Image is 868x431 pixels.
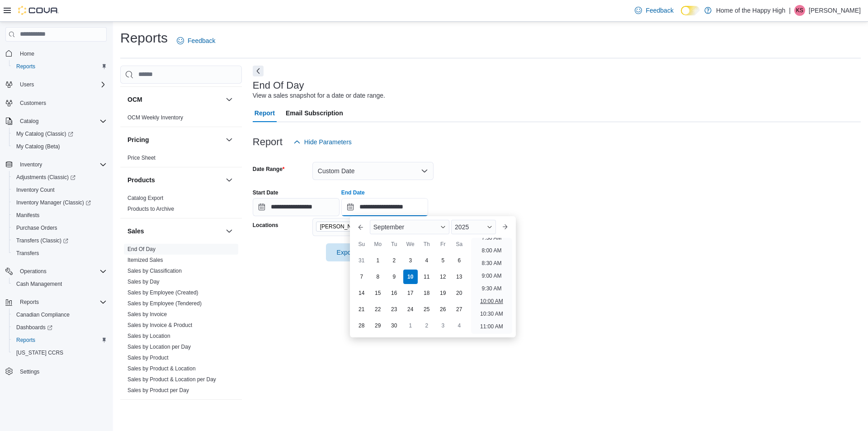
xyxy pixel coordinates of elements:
[420,270,434,284] div: day-11
[646,6,673,15] span: Feedback
[9,278,110,290] button: Cash Management
[127,322,192,329] span: Sales by Invoice & Product
[387,237,401,251] div: Tu
[13,172,79,183] a: Adjustments (Classic)
[9,247,110,260] button: Transfers
[120,112,242,127] div: OCM
[13,248,107,259] span: Transfers
[13,210,43,221] a: Manifests
[13,128,77,139] a: My Catalog (Classic)
[20,81,34,88] span: Users
[127,227,222,236] button: Sales
[13,197,94,208] a: Inventory Manager (Classic)
[16,297,107,308] span: Reports
[16,199,91,206] span: Inventory Manager (Classic)
[127,256,163,264] span: Itemized Sales
[9,171,110,184] a: Adjustments (Classic)
[452,286,467,300] div: day-20
[452,302,467,317] div: day-27
[127,195,163,201] a: Catalog Export
[127,194,163,202] span: Catalog Export
[420,253,434,268] div: day-4
[304,137,352,147] span: Hide Parameters
[354,252,467,334] div: September, 2025
[13,347,67,358] a: [US_STATE] CCRS
[16,212,39,219] span: Manifests
[9,128,110,140] a: My Catalog (Classic)
[13,61,107,72] span: Reports
[20,161,42,168] span: Inventory
[498,220,512,234] button: Next month
[16,159,107,170] span: Inventory
[16,186,55,194] span: Inventory Count
[127,311,167,317] a: Sales by Invoice
[716,5,785,16] p: Home of the Happy High
[478,270,505,281] li: 9:00 AM
[255,104,275,122] span: Report
[253,198,340,216] input: Press the down key to open a popover containing a calendar.
[224,175,235,185] button: Products
[127,300,202,307] span: Sales by Employee (Tendered)
[127,322,192,328] a: Sales by Invoice & Product
[420,318,434,333] div: day-2
[436,253,450,268] div: day-5
[476,296,507,307] li: 10:00 AM
[16,48,38,59] a: Home
[127,387,189,393] a: Sales by Product per Day
[452,237,467,251] div: Sa
[631,1,677,19] a: Feedback
[387,286,401,300] div: day-16
[16,336,35,344] span: Reports
[371,253,385,268] div: day-1
[16,280,62,288] span: Cash Management
[286,104,343,122] span: Email Subscription
[13,279,66,289] a: Cash Management
[403,302,418,317] div: day-24
[13,279,107,289] span: Cash Management
[354,270,369,284] div: day-7
[20,298,39,306] span: Reports
[452,253,467,268] div: day-6
[20,118,38,125] span: Catalog
[320,222,391,231] span: [PERSON_NAME] Mall - Fire & Flower
[127,279,160,285] a: Sales by Day
[16,311,70,318] span: Canadian Compliance
[403,270,418,284] div: day-10
[127,95,142,104] h3: OCM
[403,318,418,333] div: day-1
[316,222,402,232] span: Stettler - Stettler Mall - Fire & Flower
[16,266,107,277] span: Operations
[16,365,107,377] span: Settings
[16,250,39,257] span: Transfers
[16,130,73,137] span: My Catalog (Classic)
[326,243,377,261] button: Export
[354,237,369,251] div: Su
[2,265,110,278] button: Operations
[120,244,242,399] div: Sales
[127,135,222,144] button: Pricing
[253,189,278,196] label: Start Date
[16,366,43,377] a: Settings
[13,185,107,195] span: Inventory Count
[403,253,418,268] div: day-3
[127,278,160,285] span: Sales by Day
[9,222,110,234] button: Purchase Orders
[120,29,168,47] h1: Reports
[127,289,198,296] a: Sales by Employee (Created)
[127,365,196,372] span: Sales by Product & Location
[341,189,365,196] label: End Date
[16,48,107,59] span: Home
[371,286,385,300] div: day-15
[127,354,169,361] span: Sales by Product
[127,257,163,263] a: Itemized Sales
[127,376,216,383] a: Sales by Product & Location per Day
[13,197,107,208] span: Inventory Manager (Classic)
[420,237,434,251] div: Th
[476,308,507,319] li: 10:30 AM
[127,289,198,296] span: Sales by Employee (Created)
[9,321,110,334] a: Dashboards
[436,270,450,284] div: day-12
